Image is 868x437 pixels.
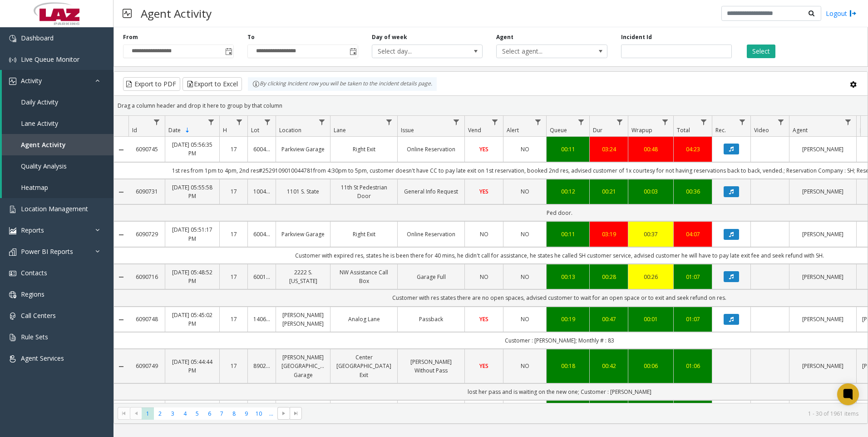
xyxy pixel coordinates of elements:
img: logout [849,9,857,18]
span: Agent Activity [21,140,66,149]
a: 600400 [253,145,270,154]
span: Contacts [21,268,47,277]
a: NO [509,230,541,238]
span: YES [479,362,488,370]
span: Location Management [21,204,88,213]
a: Location Filter Menu [316,116,328,128]
a: 140627 [253,315,270,323]
span: Wrapup [631,126,652,134]
div: 00:11 [552,230,584,238]
a: 6090731 [134,187,159,196]
span: Live Queue Monitor [21,55,79,64]
a: Parkview Garage [281,145,325,154]
a: NO [509,145,541,154]
a: Collapse Details [114,146,128,154]
a: 6090748 [134,315,159,323]
a: 00:18 [552,362,584,370]
span: Toggle popup [223,45,233,58]
a: Collapse Details [114,189,128,196]
a: 00:42 [595,362,622,370]
img: 'icon' [9,313,16,320]
a: 6090745 [134,145,159,154]
span: Quality Analysis [21,162,67,170]
button: Export to PDF [123,77,180,91]
a: 17 [225,230,242,238]
a: YES [470,145,498,154]
a: 600400 [253,230,270,238]
div: 00:48 [634,145,668,154]
a: [DATE] 05:56:35 PM [171,140,214,158]
a: 03:24 [595,145,622,154]
a: Vend Filter Menu [489,116,501,128]
div: 00:19 [552,315,584,323]
span: Agent Services [21,354,64,363]
span: YES [479,188,488,195]
a: 890202 [253,362,270,370]
a: YES [470,362,498,370]
span: Date [168,126,181,134]
span: Lot [251,126,259,134]
a: NO [509,362,541,370]
a: 01:07 [679,315,706,323]
a: Right Exit [336,145,392,154]
a: 04:23 [679,145,706,154]
span: Sortable [184,127,191,134]
span: Activity [21,76,42,85]
label: To [247,33,255,41]
span: Page 9 [240,407,252,420]
img: 'icon' [9,227,16,234]
a: [DATE] 05:55:58 PM [171,183,214,200]
span: Dur [593,126,602,134]
div: 00:21 [595,187,622,196]
a: [DATE] 05:45:02 PM [171,311,214,328]
a: Collapse Details [114,363,128,370]
a: 17 [225,187,242,196]
img: infoIcon.svg [252,80,260,88]
a: Heatmap [2,177,113,198]
a: YES [470,315,498,323]
a: Date Filter Menu [205,116,217,128]
span: Page 5 [191,407,203,420]
a: 17 [225,362,242,370]
a: Collapse Details [114,273,128,281]
span: Go to the last page [292,410,300,417]
a: 00:36 [679,187,706,196]
span: Power BI Reports [21,247,73,256]
a: 2222 S. [US_STATE] [281,268,325,285]
a: Agent Filter Menu [842,116,854,128]
a: Online Reservation [403,145,459,154]
a: 00:47 [595,315,622,323]
a: 00:26 [634,273,668,281]
span: Vend [468,126,481,134]
span: Video [754,126,769,134]
img: 'icon' [9,355,16,363]
a: Dur Filter Menu [614,116,626,128]
a: [DATE] 05:51:17 PM [171,225,214,243]
span: Select day... [372,45,460,58]
a: Quality Analysis [2,155,113,177]
a: 00:28 [595,273,622,281]
a: Logout [826,9,857,18]
span: Heatmap [21,183,48,192]
a: NO [509,187,541,196]
div: 01:06 [679,362,706,370]
span: Toggle popup [348,45,358,58]
a: Video Filter Menu [775,116,787,128]
a: 00:12 [552,187,584,196]
a: 11th St Pedestrian Door [336,183,392,200]
a: Queue Filter Menu [575,116,587,128]
span: Go to the next page [277,407,290,420]
div: By clicking Incident row you will be taken to the incident details page. [248,77,437,91]
a: Id Filter Menu [151,116,163,128]
img: 'icon' [9,206,16,213]
div: 03:19 [595,230,622,238]
span: Queue [550,126,567,134]
div: 01:07 [679,273,706,281]
span: Total [677,126,690,134]
span: Select agent... [497,45,585,58]
span: Go to the last page [290,407,302,420]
